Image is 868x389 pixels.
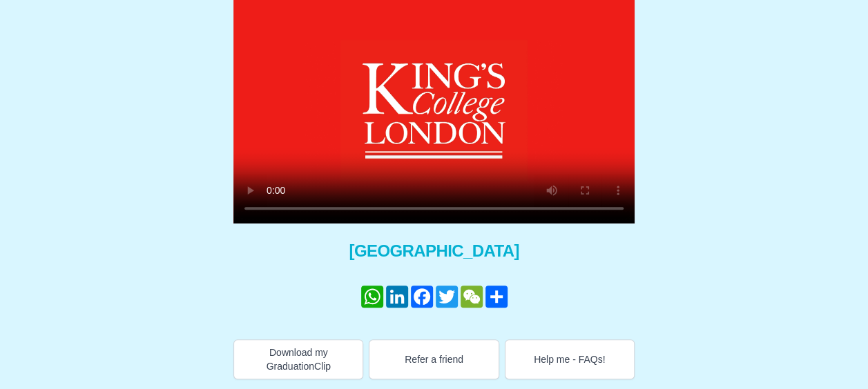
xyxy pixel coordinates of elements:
[434,286,459,308] a: Twitter
[505,339,635,379] button: Help me - FAQs!
[385,286,409,308] a: LinkedIn
[360,286,385,308] a: WhatsApp
[409,286,434,308] a: Facebook
[369,339,499,379] button: Refer a friend
[484,286,509,308] a: Share
[233,339,363,379] button: Download my GraduationClip
[233,240,635,262] span: [GEOGRAPHIC_DATA]
[459,286,484,308] a: WeChat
